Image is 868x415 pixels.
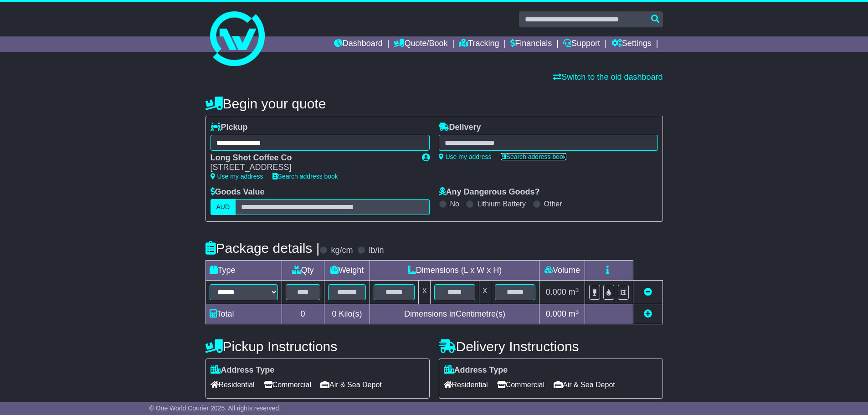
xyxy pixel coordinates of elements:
[563,36,600,52] a: Support
[569,287,579,297] span: m
[205,339,430,354] h4: Pickup Instructions
[211,365,275,375] label: Address Type
[439,187,540,197] label: Any Dangerous Goods?
[205,261,282,281] td: Type
[444,365,508,375] label: Address Type
[444,378,488,392] span: Residential
[370,261,539,281] td: Dimensions (L x W x H)
[211,123,248,133] label: Pickup
[554,378,615,392] span: Air & Sea Depot
[546,309,566,318] span: 0.000
[324,304,370,324] td: Kilo(s)
[419,281,431,304] td: x
[575,308,579,315] sup: 3
[369,246,384,256] label: lb/in
[539,261,585,281] td: Volume
[282,304,324,324] td: 0
[644,287,652,297] a: Remove this item
[439,339,663,354] h4: Delivery Instructions
[501,153,566,160] a: Search address book
[477,200,526,208] label: Lithium Battery
[205,304,282,324] td: Total
[211,173,263,180] a: Use my address
[439,153,492,160] a: Use my address
[553,72,663,82] a: Switch to the old dashboard
[510,36,552,52] a: Financials
[459,36,499,52] a: Tracking
[205,241,320,256] h4: Package details |
[544,200,562,208] label: Other
[331,246,353,256] label: kg/cm
[611,36,652,52] a: Settings
[264,378,311,392] span: Commercial
[370,304,539,324] td: Dimensions in Centimetre(s)
[324,261,370,281] td: Weight
[479,281,491,304] td: x
[439,123,481,133] label: Delivery
[211,378,255,392] span: Residential
[497,378,544,392] span: Commercial
[332,309,336,318] span: 0
[211,199,236,215] label: AUD
[211,163,413,173] div: [STREET_ADDRESS]
[394,36,447,52] a: Quote/Book
[644,309,652,318] a: Add new item
[149,405,281,412] span: © One World Courier 2025. All rights reserved.
[211,153,413,163] div: Long Shot Coffee Co
[569,309,579,318] span: m
[211,187,265,197] label: Goods Value
[450,200,459,208] label: No
[205,96,663,111] h4: Begin your quote
[282,261,324,281] td: Qty
[334,36,383,52] a: Dashboard
[320,378,382,392] span: Air & Sea Depot
[272,173,338,180] a: Search address book
[546,287,566,297] span: 0.000
[575,287,579,293] sup: 3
